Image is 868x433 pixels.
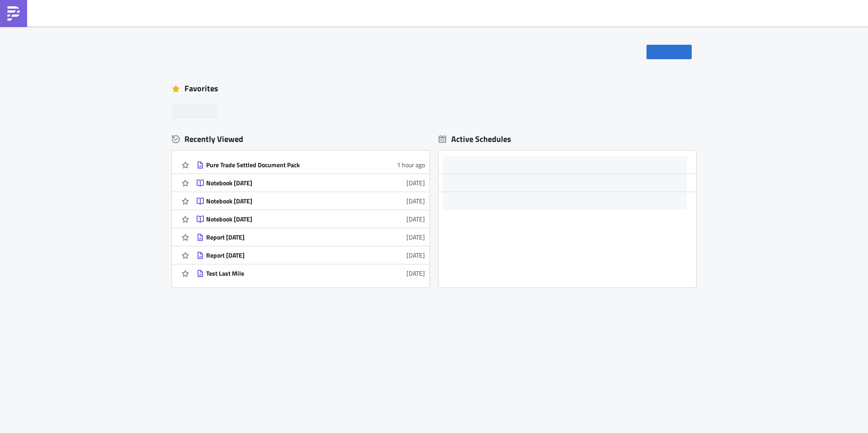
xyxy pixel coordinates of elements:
[406,250,425,260] time: 2025-09-04T09:06:13Z
[206,197,364,205] div: Notebook [DATE]
[406,178,425,188] time: 2025-09-11T08:16:07Z
[197,228,425,246] a: Report [DATE][DATE]
[439,134,511,144] div: Active Schedules
[6,6,21,21] img: PushMetrics
[197,192,425,210] a: Notebook [DATE][DATE]
[206,161,364,169] div: Pure Trade Settled Document Pack
[406,232,425,242] time: 2025-09-04T09:06:37Z
[172,132,429,146] div: Recently Viewed
[397,160,425,169] time: 2025-09-15T08:33:41Z
[406,196,425,206] time: 2025-09-04T09:20:37Z
[206,251,364,259] div: Report [DATE]
[206,179,364,187] div: Notebook [DATE]
[197,264,425,282] a: Test Last Mile[DATE]
[197,174,425,192] a: Notebook [DATE][DATE]
[206,269,364,278] div: Test Last Mile
[206,233,364,241] div: Report [DATE]
[197,210,425,228] a: Notebook [DATE][DATE]
[197,156,425,174] a: Pure Trade Settled Document Pack1 hour ago
[406,214,425,224] time: 2025-09-04T09:17:36Z
[197,246,425,264] a: Report [DATE][DATE]
[406,268,425,278] time: 2024-11-06T12:11:55Z
[172,82,696,95] div: Favorites
[206,215,364,223] div: Notebook [DATE]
